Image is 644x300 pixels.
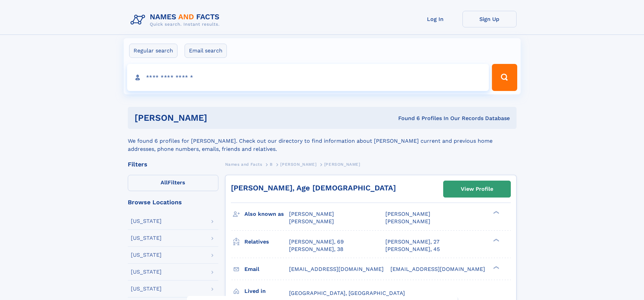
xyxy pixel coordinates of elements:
[289,238,344,246] a: [PERSON_NAME], 69
[492,210,500,215] div: ❯
[135,114,303,122] h1: [PERSON_NAME]
[385,246,440,253] a: [PERSON_NAME], 45
[131,218,162,224] div: [US_STATE]
[128,129,517,153] div: We found 6 profiles for [PERSON_NAME]. Check out our directory to find information about [PERSON_...
[128,161,218,167] div: Filters
[127,64,489,91] input: search input
[289,246,343,253] a: [PERSON_NAME], 38
[131,235,162,241] div: [US_STATE]
[244,208,289,220] h3: Also known as
[324,162,360,167] span: [PERSON_NAME]
[303,115,510,122] div: Found 6 Profiles In Our Records Database
[492,64,517,91] button: Search Button
[131,286,162,292] div: [US_STATE]
[390,266,485,272] span: [EMAIL_ADDRESS][DOMAIN_NAME]
[244,263,289,275] h3: Email
[385,211,430,217] span: [PERSON_NAME]
[128,11,225,29] img: Logo Names and Facts
[280,162,316,167] span: [PERSON_NAME]
[244,236,289,248] h3: Relatives
[225,160,262,168] a: Names and Facts
[289,218,334,225] span: [PERSON_NAME]
[231,184,396,192] a: [PERSON_NAME], Age [DEMOGRAPHIC_DATA]
[289,266,384,272] span: [EMAIL_ADDRESS][DOMAIN_NAME]
[128,199,218,205] div: Browse Locations
[385,218,430,225] span: [PERSON_NAME]
[289,211,334,217] span: [PERSON_NAME]
[385,238,439,246] a: [PERSON_NAME], 27
[185,44,227,58] label: Email search
[492,265,500,270] div: ❯
[270,162,273,167] span: B
[462,11,517,27] a: Sign Up
[461,181,493,197] div: View Profile
[244,285,289,297] h3: Lived in
[270,160,273,168] a: B
[444,181,510,197] a: View Profile
[128,175,218,191] label: Filters
[492,238,500,242] div: ❯
[408,11,462,27] a: Log In
[161,179,168,186] span: All
[289,290,405,296] span: [GEOGRAPHIC_DATA], [GEOGRAPHIC_DATA]
[131,252,162,258] div: [US_STATE]
[131,269,162,275] div: [US_STATE]
[129,44,177,58] label: Regular search
[280,160,316,168] a: [PERSON_NAME]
